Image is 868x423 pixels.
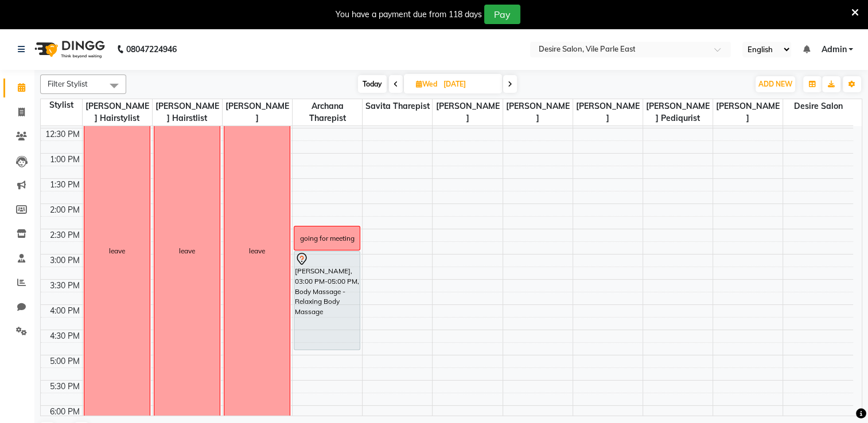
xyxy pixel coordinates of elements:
[413,80,440,88] span: Wed
[109,246,125,256] div: leave
[433,99,502,126] span: [PERSON_NAME]
[83,99,152,126] span: [PERSON_NAME] Hairstylist
[48,154,82,166] div: 1:00 PM
[48,204,82,216] div: 2:00 PM
[43,128,82,140] div: 12:30 PM
[293,99,362,126] span: Archana Tharepist
[48,254,82,267] div: 3:00 PM
[223,99,292,126] span: [PERSON_NAME]
[153,99,222,126] span: [PERSON_NAME] Hairstlist
[48,330,82,342] div: 4:30 PM
[440,76,497,93] input: 2025-09-03
[48,229,82,241] div: 2:30 PM
[573,99,643,126] span: [PERSON_NAME]
[249,246,265,256] div: leave
[713,99,783,126] span: [PERSON_NAME]
[29,33,108,65] img: logo
[179,246,195,256] div: leave
[48,79,88,88] span: Filter Stylist
[48,280,82,292] div: 3:30 PM
[41,99,82,111] div: Stylist
[783,99,853,113] span: desire salon
[48,305,82,317] div: 4:00 PM
[484,5,520,24] button: Pay
[336,9,482,21] div: You have a payment due from 118 days
[503,99,573,126] span: [PERSON_NAME]
[48,406,82,418] div: 6:00 PM
[294,252,360,350] div: [PERSON_NAME], 03:00 PM-05:00 PM, Body Massage - Relaxing Body Massage
[363,99,432,113] span: savita Tharepist
[300,233,355,244] div: going for meeting
[358,75,387,93] span: Today
[758,80,792,88] span: ADD NEW
[48,355,82,367] div: 5:00 PM
[643,99,713,126] span: [PERSON_NAME] Pediqurist
[821,44,846,56] span: Admin
[48,179,82,191] div: 1:30 PM
[48,381,82,393] div: 5:30 PM
[756,76,795,92] button: ADD NEW
[126,33,177,65] b: 08047224946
